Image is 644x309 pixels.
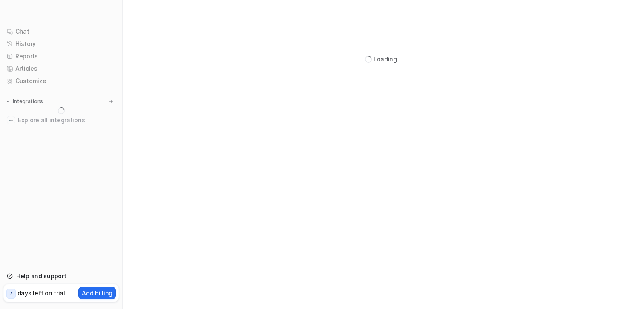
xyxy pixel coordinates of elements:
[3,114,119,126] a: Explore all integrations
[374,55,402,64] div: Loading...
[108,98,114,104] img: menu_add.svg
[3,38,119,50] a: History
[5,98,11,104] img: expand menu
[82,289,112,297] p: Add billing
[3,63,119,75] a: Articles
[3,270,119,282] a: Help and support
[3,75,119,87] a: Customize
[7,116,15,124] img: explore all integrations
[3,26,119,38] a: Chat
[3,97,46,106] button: Integrations
[18,113,115,127] span: Explore all integrations
[17,289,65,297] p: days left on trial
[13,98,43,105] p: Integrations
[3,50,119,62] a: Reports
[78,287,116,299] button: Add billing
[9,290,13,297] p: 7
